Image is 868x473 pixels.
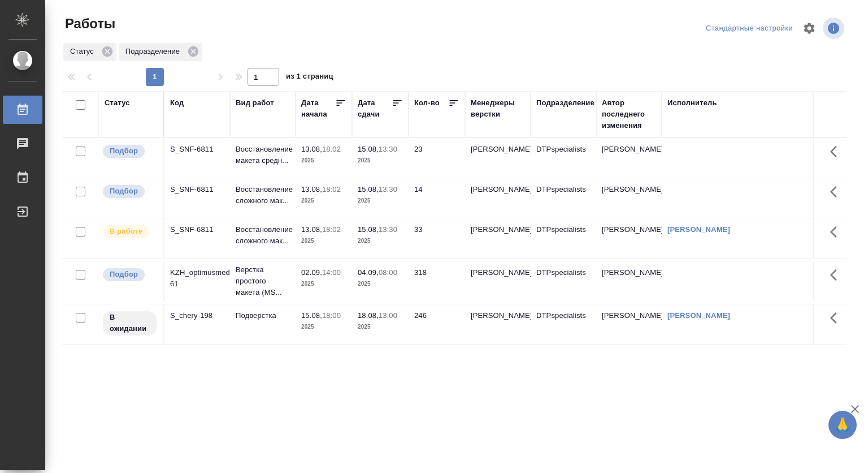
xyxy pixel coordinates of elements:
[471,267,525,278] p: [PERSON_NAME]
[667,97,717,109] div: Исполнитель
[358,155,403,166] p: 2025
[823,304,850,332] button: Здесь прячутся важные кнопки
[379,311,397,320] p: 13:00
[823,178,850,205] button: Здесь прячутся важные кнопки
[358,185,379,193] p: 15.08,
[536,97,594,109] div: Подразделение
[358,195,403,207] p: 2025
[301,195,346,207] p: 2025
[667,225,730,234] a: [PERSON_NAME]
[70,46,98,57] p: Статус
[379,185,397,193] p: 13:30
[379,145,397,153] p: 13:30
[414,97,440,109] div: Кол-во
[596,261,662,301] td: [PERSON_NAME]
[301,321,346,333] p: 2025
[110,226,142,237] p: В работе
[236,97,274,109] div: Вид работ
[379,225,397,234] p: 13:30
[409,138,465,178] td: 23
[358,145,379,153] p: 15.08,
[703,20,796,37] div: split button
[170,144,224,155] div: S_SNF-6811
[596,138,662,178] td: [PERSON_NAME]
[110,186,138,197] p: Подбор
[301,145,322,153] p: 13.08,
[596,178,662,218] td: [PERSON_NAME]
[358,268,379,277] p: 04.09,
[531,178,596,218] td: DTPspecialists
[531,138,596,178] td: DTPspecialists
[322,185,341,193] p: 18:02
[63,43,116,61] div: Статус
[102,224,158,239] div: Исполнитель выполняет работу
[358,321,403,333] p: 2025
[322,311,341,320] p: 18:00
[471,224,525,235] p: [PERSON_NAME]
[358,311,379,320] p: 18.08,
[170,224,224,235] div: S_SNF-6811
[471,310,525,321] p: [PERSON_NAME]
[828,411,857,439] button: 🙏
[236,264,290,298] p: Верстка простого макета (MS...
[823,18,847,39] span: Посмотреть информацию
[596,218,662,258] td: [PERSON_NAME]
[170,184,224,195] div: S_SNF-6811
[170,310,224,321] div: S_chery-198
[409,304,465,344] td: 246
[531,304,596,344] td: DTPspecialists
[531,218,596,258] td: DTPspecialists
[358,278,403,290] p: 2025
[236,310,290,321] p: Подверстка
[796,15,823,42] span: Настроить таблицу
[409,218,465,258] td: 33
[110,145,138,157] p: Подбор
[236,224,290,247] p: Восстановление сложного мак...
[823,138,850,165] button: Здесь прячутся важные кнопки
[471,184,525,195] p: [PERSON_NAME]
[102,310,158,337] div: Исполнитель назначен, приступать к работе пока рано
[379,268,397,277] p: 08:00
[358,235,403,247] p: 2025
[471,144,525,155] p: [PERSON_NAME]
[667,311,730,320] a: [PERSON_NAME]
[110,269,138,280] p: Подбор
[322,225,341,234] p: 18:02
[823,218,850,246] button: Здесь прячутся важные кнопки
[170,97,184,109] div: Код
[602,97,656,131] div: Автор последнего изменения
[301,225,322,234] p: 13.08,
[125,46,184,57] p: Подразделение
[236,184,290,207] p: Восстановление сложного мак...
[409,178,465,218] td: 14
[301,185,322,193] p: 13.08,
[301,97,335,120] div: Дата начала
[823,261,850,289] button: Здесь прячутся важные кнопки
[358,225,379,234] p: 15.08,
[471,97,525,120] div: Менеджеры верстки
[596,304,662,344] td: [PERSON_NAME]
[409,261,465,301] td: 318
[531,261,596,301] td: DTPspecialists
[170,267,224,290] div: KZH_optimusmedica-61
[236,144,290,166] p: Восстановление макета средн...
[833,413,852,437] span: 🙏
[102,184,158,199] div: Можно подбирать исполнителей
[301,278,346,290] p: 2025
[62,15,115,33] span: Работы
[358,97,392,120] div: Дата сдачи
[102,267,158,282] div: Можно подбирать исполнителей
[301,268,322,277] p: 02.09,
[286,70,333,86] span: из 1 страниц
[322,268,341,277] p: 14:00
[322,145,341,153] p: 18:02
[102,144,158,159] div: Можно подбирать исполнителей
[105,97,130,109] div: Статус
[301,235,346,247] p: 2025
[301,311,322,320] p: 15.08,
[110,312,150,334] p: В ожидании
[119,43,202,61] div: Подразделение
[301,155,346,166] p: 2025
